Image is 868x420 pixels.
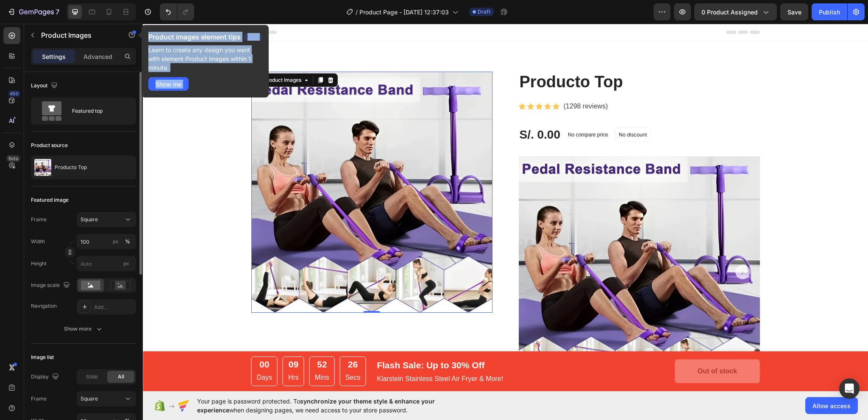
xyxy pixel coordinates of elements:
button: px [122,236,133,247]
img: product feature img [34,159,51,176]
label: Height [31,260,47,267]
p: Mins [172,348,186,360]
div: 52 [172,335,186,346]
div: Image list [31,353,54,361]
div: Image scale [31,280,72,291]
p: 7 [56,7,59,17]
iframe: Design area [143,24,868,391]
div: Out of stock [555,342,594,353]
span: Slide [86,373,98,381]
div: px [113,238,119,245]
p: Secs [203,348,218,360]
div: Product source [31,142,68,149]
div: Product Images [119,53,160,60]
button: 7 [3,3,63,20]
div: Add... [94,303,134,311]
div: Open Intercom Messenger [839,378,860,399]
span: / [356,8,358,17]
div: Publish [819,8,840,17]
span: Draft [478,8,490,16]
span: Your page is password protected. To when designing pages, we need access to your store password. [197,397,468,414]
p: No compare price [425,108,465,114]
span: Allow access [812,401,851,410]
span: Square [81,395,98,403]
p: Product Images [41,30,113,40]
div: S/. 0.00 [376,103,419,119]
p: No discount [476,107,504,115]
h2: Producto Top [376,48,617,69]
div: Beta [6,155,20,162]
button: % [111,236,121,247]
button: Allow access [805,397,858,414]
div: Undo/Redo [160,3,194,20]
span: All [118,373,124,381]
button: Save [780,3,808,20]
button: Show more [31,321,136,337]
span: Product Page - [DATE] 12:37:03 [359,8,449,17]
button: Publish [812,3,847,20]
button: Square [77,212,136,227]
span: synchronize your theme style & enhance your experience [197,398,435,414]
div: Layout [31,80,59,92]
span: Save [787,8,801,16]
input: px% [77,234,136,249]
div: Featured image [31,196,69,204]
p: Advanced [83,52,112,61]
button: Out of stock [532,336,617,359]
div: Featured top [72,101,124,121]
input: px [77,256,136,271]
div: % [125,238,130,245]
p: Hrs [145,348,156,360]
p: Flash Sale: Up to 30% Off [234,335,360,348]
p: Settings [42,52,66,61]
div: 450 [8,90,20,97]
label: Width [31,238,45,245]
p: Klarstein Stainless Steel Air Fryer & More! [234,350,360,360]
span: 0 product assigned [701,8,758,17]
div: 09 [145,335,156,346]
label: Frame [31,216,47,223]
p: Producto Top [55,164,87,170]
button: Square [77,391,136,406]
button: 0 product assigned [694,3,777,20]
span: px [123,260,129,267]
div: Display [31,371,61,383]
span: Square [81,216,98,223]
label: Frame [31,395,47,403]
div: Show more [64,325,103,333]
div: Navigation [31,302,57,310]
div: 26 [203,335,218,346]
p: (1298 reviews) [421,77,465,89]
